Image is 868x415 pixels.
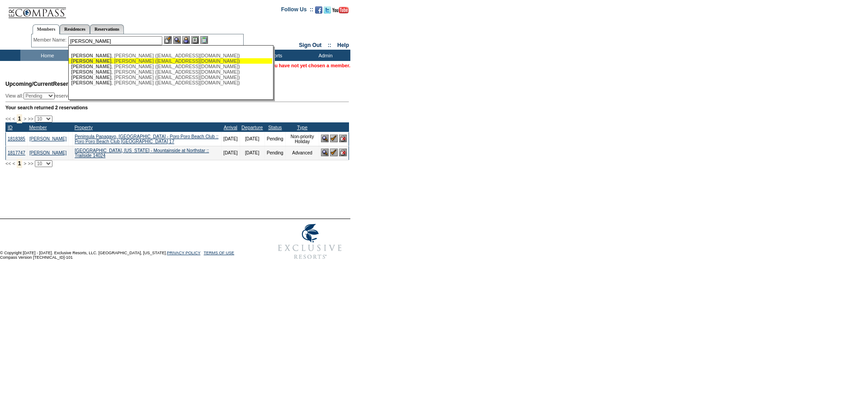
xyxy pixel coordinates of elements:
td: [DATE] [240,132,264,146]
a: Reservations [90,24,124,34]
span: [PERSON_NAME] [71,58,111,64]
div: , [PERSON_NAME] ([EMAIL_ADDRESS][DOMAIN_NAME]) [71,64,270,69]
span: > [24,161,26,166]
span: [PERSON_NAME] [71,80,111,85]
span: 1 [17,159,23,168]
span: >> [28,161,33,166]
img: Impersonate [182,36,190,44]
span: Reservations [5,81,87,87]
a: Sign Out [299,42,321,48]
div: , [PERSON_NAME] ([EMAIL_ADDRESS][DOMAIN_NAME]) [71,69,270,75]
a: Members [33,24,60,34]
img: Confirm Reservation [330,135,338,142]
img: Cancel Reservation [339,149,347,156]
div: , [PERSON_NAME] ([EMAIL_ADDRESS][DOMAIN_NAME]) [71,53,270,58]
span: Upcoming/Current [5,81,53,87]
img: b_edit.gif [164,36,172,44]
span: [PERSON_NAME] [71,69,111,75]
span: :: [328,42,331,48]
td: Advanced [285,146,319,160]
a: PRIVACY POLICY [167,251,200,255]
a: Departure [241,125,263,130]
td: Pending [264,132,285,146]
div: , [PERSON_NAME] ([EMAIL_ADDRESS][DOMAIN_NAME]) [71,80,270,85]
td: Admin [298,50,350,61]
div: Your search returned 2 reservations [5,105,349,110]
a: ID [8,125,13,130]
span: [PERSON_NAME] [71,53,111,58]
span: 1 [17,114,23,123]
td: Non-priority Holiday [285,132,319,146]
span: < [12,161,15,166]
td: [DATE] [222,132,240,146]
a: [PERSON_NAME] [29,136,66,141]
a: Type [297,125,307,130]
span: [PERSON_NAME] [71,64,111,69]
td: [DATE] [222,146,240,160]
span: << [5,161,11,166]
a: Become our fan on Facebook [315,9,322,14]
a: [PERSON_NAME] [29,150,66,155]
img: Become our fan on Facebook [315,6,322,14]
td: Home [20,50,72,61]
img: View [173,36,181,44]
span: << [5,116,11,121]
img: View Reservation [321,135,329,142]
div: View all: reservations owned by: [5,93,230,99]
img: Confirm Reservation [330,149,338,156]
td: Follow Us :: [281,5,313,16]
img: Subscribe to our YouTube Channel [332,7,349,14]
img: b_calculator.gif [200,36,208,44]
img: Follow us on Twitter [324,6,331,14]
span: >> [28,116,33,121]
a: Member [29,125,47,130]
img: View Reservation [321,149,329,156]
a: Subscribe to our YouTube Channel [332,9,349,14]
a: 1817747 [8,150,25,155]
a: Arrival [224,125,237,130]
span: > [24,116,26,121]
span: [PERSON_NAME] [71,75,111,80]
td: Pending [264,146,285,160]
img: Exclusive Resorts [269,219,350,264]
div: , [PERSON_NAME] ([EMAIL_ADDRESS][DOMAIN_NAME]) [71,75,270,80]
a: Residences [60,24,90,34]
a: Help [337,42,349,48]
img: Reservations [191,36,199,44]
div: Member Name: [33,36,68,44]
a: Follow us on Twitter [324,9,331,14]
a: [GEOGRAPHIC_DATA], [US_STATE] - Mountainside at Northstar :: Trailside 14024 [75,148,209,158]
img: Cancel Reservation [339,135,347,142]
a: TERMS OF USE [204,251,235,255]
a: Property [75,125,93,130]
a: 1818385 [8,136,25,141]
a: Peninsula Papagayo, [GEOGRAPHIC_DATA] - Poro Poro Beach Club :: Poro Poro Beach Club [GEOGRAPHIC_... [75,134,218,144]
a: Status [268,125,282,130]
div: , [PERSON_NAME] ([EMAIL_ADDRESS][DOMAIN_NAME]) [71,58,270,64]
td: [DATE] [240,146,264,160]
span: You have not yet chosen a member. [269,63,350,68]
span: < [12,116,15,121]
